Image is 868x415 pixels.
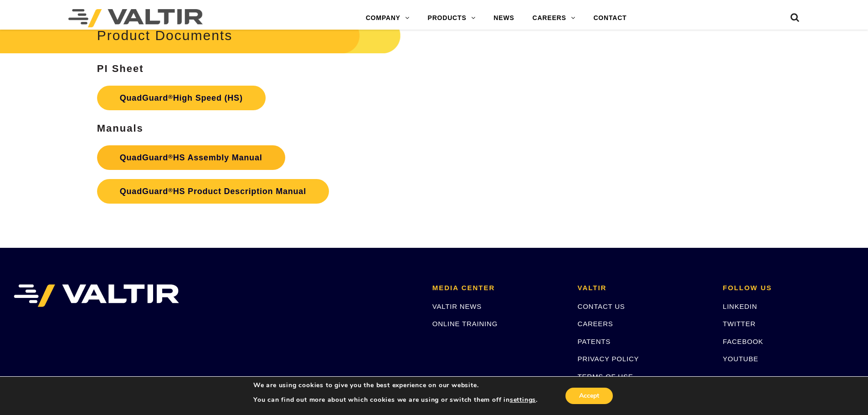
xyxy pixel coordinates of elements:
[578,302,625,310] a: CONTACT US
[97,145,285,170] a: QuadGuard®HS Assembly Manual
[168,187,173,194] sup: ®
[578,355,639,363] a: PRIVACY POLICY
[432,320,498,328] a: ONLINE TRAINING
[578,338,611,345] a: PATENTS
[253,396,538,404] p: You can find out more about which cookies we are using or switch them off in .
[723,302,757,310] a: LINKEDIN
[14,284,179,307] img: VALTIR
[578,373,633,380] a: TERMS OF USE
[723,320,755,328] a: TWITTER
[723,355,758,363] a: YOUTUBE
[97,123,144,134] strong: Manuals
[723,338,763,345] a: FACEBOOK
[565,388,613,404] button: Accept
[419,9,485,27] a: PRODUCTS
[432,302,482,310] a: VALTIR NEWS
[97,86,266,110] a: QuadGuard®High Speed (HS)
[578,284,709,292] h2: VALTIR
[120,93,243,102] strong: QuadGuard High Speed (HS)
[97,179,329,204] a: QuadGuard®HS Product Description Manual
[168,93,173,100] sup: ®
[357,9,419,27] a: COMPANY
[578,320,613,328] a: CAREERS
[723,284,854,292] h2: FOLLOW US
[584,9,636,27] a: CONTACT
[432,284,564,292] h2: MEDIA CENTER
[510,396,536,404] button: settings
[524,9,585,27] a: CAREERS
[168,153,173,160] sup: ®
[97,63,144,74] strong: PI Sheet
[253,381,538,389] p: We are using cookies to give you the best experience on our website.
[484,9,523,27] a: NEWS
[68,9,203,27] img: Valtir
